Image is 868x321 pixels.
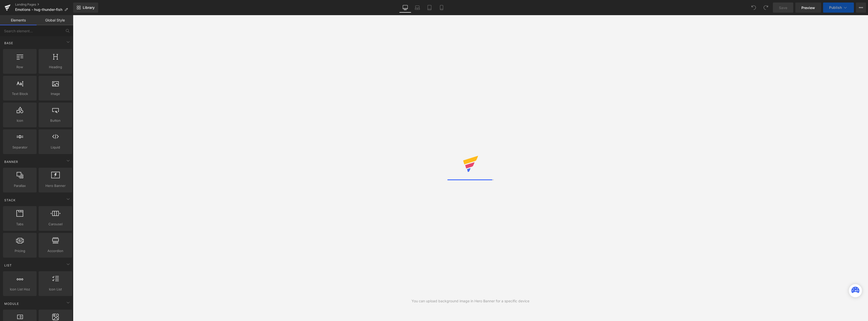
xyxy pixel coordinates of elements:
[40,183,71,188] span: Hero Banner
[40,248,71,254] span: Accordion
[83,5,95,10] span: Library
[779,5,787,10] span: Save
[749,3,759,13] button: Undo
[856,3,866,13] button: More
[5,118,35,123] span: Icon
[5,64,35,70] span: Row
[40,287,71,292] span: Icon List
[40,64,71,70] span: Heading
[829,6,842,10] span: Publish
[436,3,448,13] a: Mobile
[40,221,71,227] span: Carousel
[412,298,529,304] div: You can upload background image in Hero Banner for a specific device
[40,91,71,96] span: Image
[37,15,73,25] a: Global Style
[4,159,19,164] span: Banner
[15,3,73,7] a: Landing Pages
[5,287,35,292] span: Icon List Hoz
[411,3,423,13] a: Laptop
[4,263,12,268] span: List
[4,198,16,203] span: Stack
[5,91,35,96] span: Text Block
[801,5,815,10] span: Preview
[5,183,35,188] span: Parallax
[795,3,821,13] a: Preview
[5,145,35,150] span: Separator
[399,3,411,13] a: Desktop
[5,248,35,254] span: Pricing
[823,3,854,13] button: Publish
[40,145,71,150] span: Liquid
[4,41,14,45] span: Base
[73,3,98,13] a: New Library
[423,3,436,13] a: Tablet
[40,118,71,123] span: Button
[15,8,62,12] span: Emotions - hug-thunder-fish
[4,301,19,306] span: Module
[5,221,35,227] span: Tabs
[761,3,771,13] button: Redo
